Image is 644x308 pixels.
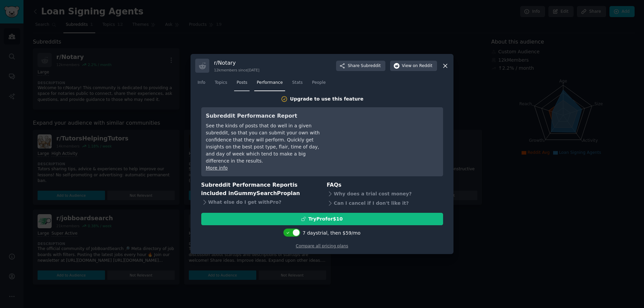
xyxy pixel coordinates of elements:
[234,77,250,91] a: Posts
[212,77,229,91] a: Topics
[290,77,305,91] a: Stats
[201,213,443,225] button: TryProfor$10
[214,68,259,72] div: 12k members since [DATE]
[234,190,287,196] span: GummySearch Pro
[327,189,443,199] div: Why does a trial cost money?
[296,244,348,248] a: Compare all pricing plans
[198,80,205,86] span: Info
[348,63,381,69] span: Share
[361,63,381,69] span: Subreddit
[195,77,208,91] a: Info
[327,199,443,208] div: Can I cancel if I don't like it?
[312,80,326,86] span: People
[327,181,443,189] h3: FAQs
[201,197,318,207] div: What else do I get with Pro ?
[201,181,318,197] h3: Subreddit Performance Report is included in plan
[214,59,259,66] h3: r/ Notary
[206,122,328,165] div: See the kinds of posts that do well in a given subreddit, so that you can submit your own with co...
[308,215,343,223] div: Try Pro for $10
[206,112,328,120] h3: Subreddit Performance Report
[310,77,328,91] a: People
[290,96,364,103] div: Upgrade to use this feature
[390,61,437,71] button: Viewon Reddit
[292,80,303,86] span: Stats
[402,63,432,69] span: View
[236,80,247,86] span: Posts
[338,112,438,162] iframe: YouTube video player
[413,63,432,69] span: on Reddit
[254,77,285,91] a: Performance
[336,61,385,71] button: ShareSubreddit
[206,165,228,171] a: More info
[215,80,227,86] span: Topics
[303,230,361,237] div: 7 days trial, then $ 59 /mo
[257,80,283,86] span: Performance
